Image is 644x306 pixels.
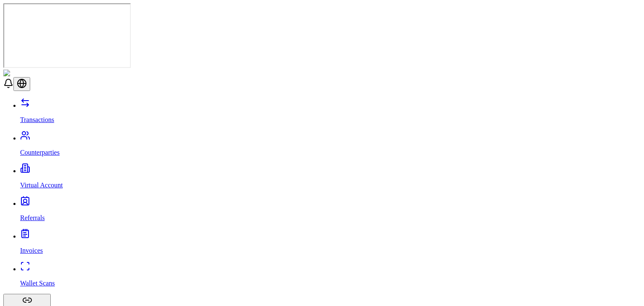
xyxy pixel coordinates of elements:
p: Virtual Account [20,182,641,189]
a: Transactions [20,102,641,124]
p: Transactions [20,116,641,124]
p: Wallet Scans [20,280,641,287]
a: Invoices [20,233,641,254]
a: Counterparties [20,135,641,156]
p: Referrals [20,214,641,222]
img: ShieldPay Logo [3,70,53,77]
a: Wallet Scans [20,265,641,287]
p: Invoices [20,247,641,254]
a: Referrals [20,200,641,222]
p: Counterparties [20,149,641,156]
a: Virtual Account [20,167,641,189]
